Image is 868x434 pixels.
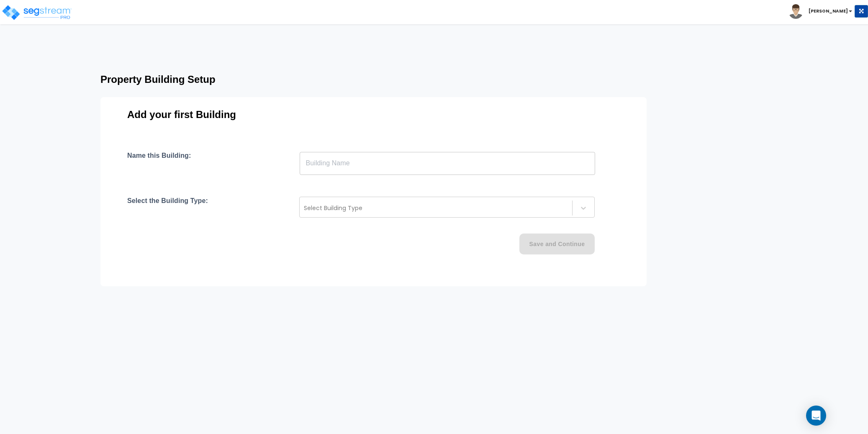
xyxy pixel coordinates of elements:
[1,4,72,21] img: logo_pro_r.png
[127,109,620,121] h3: Add your first Building
[806,406,826,426] div: Open Intercom Messenger
[127,197,208,218] h4: Select the Building Type:
[100,74,706,85] h3: Property Building Setup
[788,4,803,19] img: avatar.png
[127,152,191,175] h4: Name this Building:
[300,152,595,175] input: Building Name
[809,8,848,14] b: [PERSON_NAME]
